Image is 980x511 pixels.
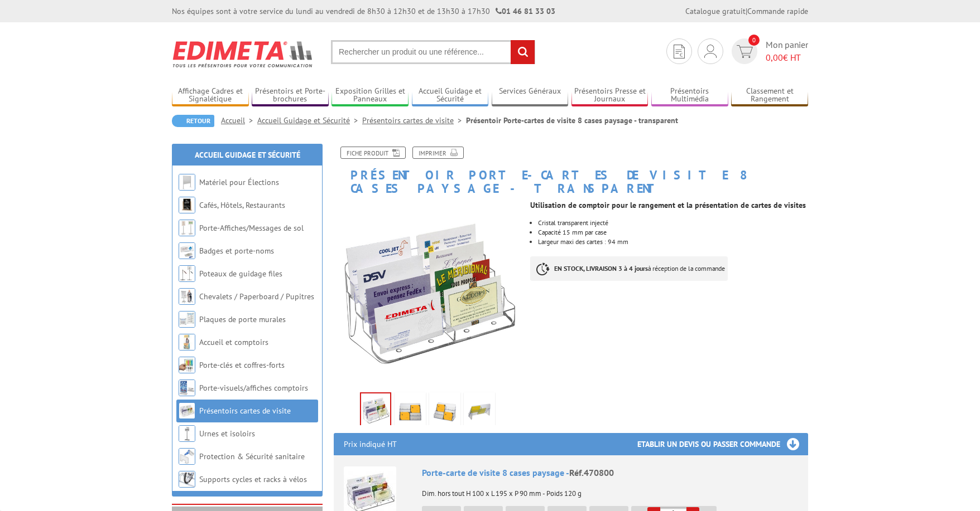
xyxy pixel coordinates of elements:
[729,38,808,64] a: devis rapide 0 Mon panier 0,00€ HT
[199,223,304,233] a: Porte-Affiches/Messages de sol
[331,40,535,64] input: Rechercher un produit ou une référence...
[172,6,555,17] div: Nos équipes sont à votre service du lundi au vendredi de 8h30 à 12h30 et de 13h30 à 17h30
[179,334,195,351] img: Accueil et comptoirs
[747,6,808,16] a: Commande rapide
[221,115,257,125] a: Accueil
[538,239,808,245] li: Largeur maxi des cartes : 94 mm
[199,314,286,324] a: Plaques de porte murales
[492,86,569,105] a: Services Généraux
[199,360,285,370] a: Porte-clés et coffres-forts
[179,288,195,305] img: Chevalets / Paperboard / Pupitres
[199,200,285,210] a: Cafés, Hôtels, Restaurants
[199,451,305,461] a: Protection & Sécurité sanitaire
[199,246,274,256] a: Badges et porte-noms
[334,201,522,388] img: porte_noms_470800_1.jpg
[674,45,685,59] img: devis rapide
[195,150,300,160] a: Accueil Guidage et Sécurité
[466,395,493,429] img: 470800_3.jpg
[344,433,397,455] p: Prix indiqué HT
[179,197,195,213] img: Cafés, Hôtels, Restaurants
[172,115,214,127] a: Retour
[685,6,746,16] a: Catalogue gratuit
[554,264,648,272] strong: EN STOCK, LIVRAISON 3 à 4 jours
[766,51,808,64] span: € HT
[199,474,307,484] a: Supports cycles et racks à vélos
[530,200,806,210] strong: Utilisation de comptoir pour le rangement et la présentation de cartes de visites
[731,86,808,105] a: Classement et Rangement
[172,33,314,75] img: Edimeta
[766,38,808,64] span: Mon panier
[199,269,282,279] a: Poteaux de guidage files
[179,265,195,282] img: Poteaux de guidage files
[704,45,717,58] img: devis rapide
[179,379,195,396] img: Porte-visuels/affiches comptoirs
[179,242,195,259] img: Badges et porte-noms
[422,482,798,498] p: Dim. hors tout H 100 x L 195 x P 90 mm - Poids 120 g
[511,40,535,64] input: rechercher
[179,471,195,488] img: Supports cycles et racks à vélos
[766,52,783,63] span: 0,00
[637,433,808,455] h3: Etablir un devis ou passer commande
[431,395,458,429] img: 470800_2.jpg
[179,448,195,465] img: Protection & Sécurité sanitaire
[199,429,255,439] a: Urnes et isoloirs
[179,220,195,236] img: Porte-Affiches/Messages de sol
[538,220,808,226] li: Cristal transparent injecté
[362,115,466,125] a: Présentoirs cartes de visite
[466,115,678,126] li: Présentoir Porte-cartes de visite 8 cases paysage - transparent
[422,466,798,479] div: Porte-carte de visite 8 cases paysage -
[569,467,614,478] span: Réf.470800
[179,425,195,442] img: Urnes et isoloirs
[252,86,329,105] a: Présentoirs et Porte-brochures
[172,86,249,105] a: Affichage Cadres et Signalétique
[257,115,362,125] a: Accueil Guidage et Sécurité
[685,6,808,17] div: |
[571,86,648,105] a: Présentoirs Presse et Journaux
[199,337,268,347] a: Accueil et comptoirs
[199,291,314,301] a: Chevalets / Paperboard / Pupitres
[340,147,406,159] a: Fiche produit
[325,147,816,195] h1: Présentoir Porte-cartes de visite 8 cases paysage - transparent
[199,177,279,187] a: Matériel pour Élections
[530,256,728,281] p: à réception de la commande
[179,357,195,373] img: Porte-clés et coffres-forts
[199,406,291,416] a: Présentoirs cartes de visite
[538,229,808,236] li: Capacité 15 mm par case
[199,383,308,393] a: Porte-visuels/affiches comptoirs
[748,35,760,46] span: 0
[412,86,489,105] a: Accueil Guidage et Sécurité
[651,86,728,105] a: Présentoirs Multimédia
[179,311,195,328] img: Plaques de porte murales
[412,147,464,159] a: Imprimer
[179,402,195,419] img: Présentoirs cartes de visite
[361,393,390,428] img: porte_noms_470800_1.jpg
[332,86,409,105] a: Exposition Grilles et Panneaux
[397,395,424,429] img: 470800_1.jpg
[496,6,555,16] strong: 01 46 81 33 03
[179,174,195,191] img: Matériel pour Élections
[737,45,753,58] img: devis rapide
